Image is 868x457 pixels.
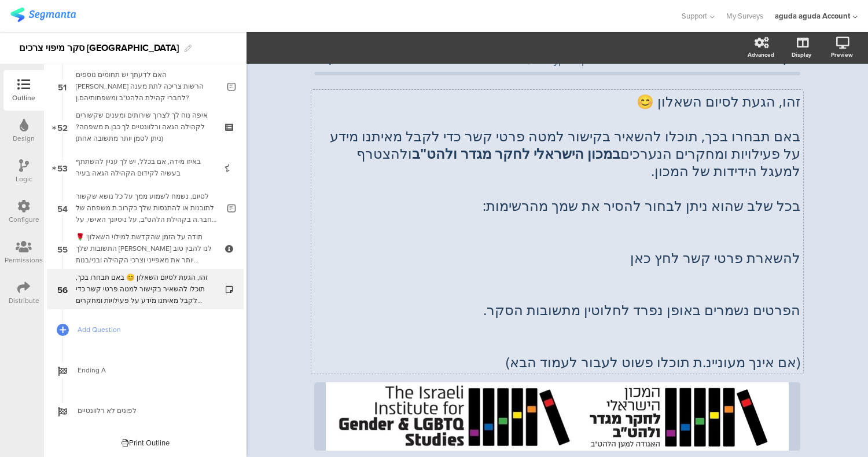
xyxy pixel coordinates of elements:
p: הפרטים נשמרים באופן נפרד לחלוטין מתשובות הסקר. [314,301,800,319]
a: Ending A [47,350,244,390]
div: Advanced [748,50,774,59]
p: באם תבחרו בכך, תוכלו להשאיר בקישור למטה פרטי קשר כדי לקבל מאיתנו מידע על פעילויות ומחקרים הנערכים... [314,127,800,180]
span: 55 [57,242,68,255]
span: 56 [57,283,68,295]
a: 56 זהו, הגעת לסיום השאלון 😊 באם תבחרו בכך, תוכלו להשאיר בקישור למטה פרטי קשר כדי לקבל מאיתנו מידע... [47,269,244,309]
div: באיזו מידה, אם בכלל, יש לך עניין להשתתף בעשיה לקידום הקהילה הגאה בעיר [76,156,214,179]
p: בכל שלב שהוא ניתן לבחור להסיר את שמך מהרשימות: [314,197,800,214]
div: איפה נוח לך לצרוך שירותים ומענים שקשורים לקהילה הגאה ורלוונטיים לך כבן.ת משפחה? (ניתן לסמן יותר מ... [76,109,214,144]
p: (אם אינך מעוניינ.ת תוכלו פשוט לעבור לעמוד הבא) [314,353,800,371]
a: 51 האם לדעתך יש תחומים נוספים [PERSON_NAME] הרשות צריכה לתת מענה לחברי קהילת הלהט"ב ומשפחותיהם.ן? [47,66,244,107]
a: 55 תודה על הזמן שהקדשת למילוי השאלון! 🌹התשובות שלך [PERSON_NAME] לנו להבין טוב יותר את מאפייני וצ... [47,228,244,269]
a: לפונים לא רלוונטיים [47,390,244,431]
span: Add Question [78,324,226,335]
a: 53 באיזו מידה, אם בכלל, יש לך עניין להשתתף בעשיה לקידום הקהילה הגאה בעיר [47,147,244,188]
div: Configure [9,214,39,225]
div: Distribute [9,295,39,306]
span: לפונים לא רלוונטיים [78,405,226,416]
p: להשארת פרטי קשר לחץ כאן [314,249,800,266]
div: סקר מיפוי צרכים [GEOGRAPHIC_DATA] [19,39,179,57]
p: זהו, הגעת לסיום השאלון 😊 [314,93,800,110]
a: 52 איפה נוח לך לצרוך שירותים ומענים שקשורים לקהילה הגאה ורלוונטיים לך כבן.ת משפחה? (ניתן לסמן יות... [47,107,244,147]
span: 51 [58,80,67,93]
strong: במכון הישראלי לחקר מגדר ולהט"ב [412,144,620,163]
div: Display [792,50,811,59]
div: תודה על הזמן שהקדשת למילוי השאלון! 🌹התשובות שלך יעזרו לנו להבין טוב יותר את מאפייני וצרכי הקהילה ... [76,231,214,266]
div: Design [13,133,35,144]
span: Ending A [78,364,226,376]
a: 54 לסיום, נשמח לשמוע ממך על כל נושא שקשור לתובנות או להתנסות שלך כקרוב.ת משפחה של חבר.ה בקהילת הל... [47,188,244,228]
div: לסיום, נשמח לשמוע ממך על כל נושא שקשור לתובנות או להתנסות שלך כקרוב.ת משפחה של חבר.ה בקהילת הלהט"... [76,191,219,225]
span: 53 [57,161,68,174]
div: Logic [16,174,32,184]
span: 54 [57,202,68,214]
div: Outline [12,93,35,103]
div: Print Outline [122,437,170,448]
div: האם לדעתך יש תחומים נוספים שבהם הרשות צריכה לתת מענה לחברי קהילת הלהט"ב ומשפחותיהם.ן? [76,69,219,104]
div: Preview [831,50,853,59]
img: segmanta logo [10,8,76,22]
span: Support [682,10,707,21]
img: זהו, הגעת לסיום השאלון 😊 באם תבחרו בכך, תוכלו להשאיר בקישור למטה פרטי קשר כדי לקבל מאיתנו מידע על... [326,382,789,451]
span: 52 [57,120,68,133]
div: aguda aguda Account [775,10,850,21]
div: זהו, הגעת לסיום השאלון 😊 באם תבחרו בכך, תוכלו להשאיר בקישור למטה פרטי קשר כדי לקבל מאיתנו מידע על... [76,272,214,306]
div: Permissions [5,255,43,265]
